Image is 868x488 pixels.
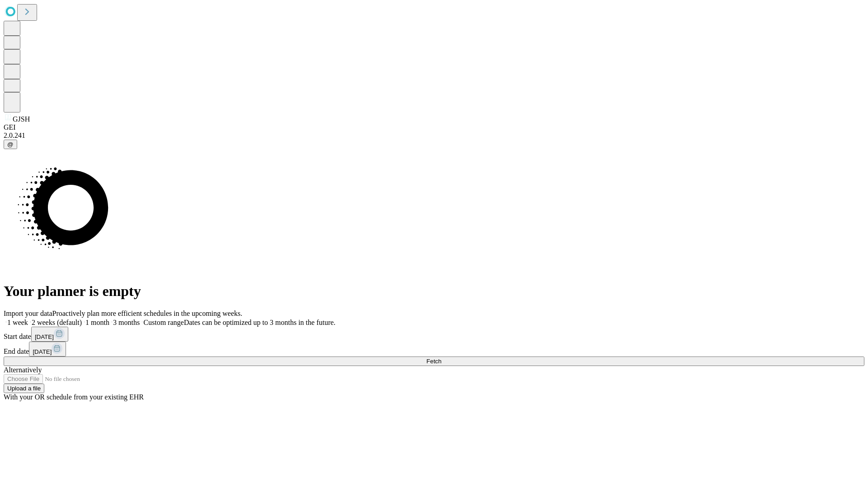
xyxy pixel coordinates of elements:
span: Alternatively [4,366,42,374]
span: Proactively plan more efficient schedules in the upcoming weeks. [52,310,242,317]
span: GJSH [13,115,30,123]
div: 2.0.241 [4,131,864,140]
button: @ [4,140,17,149]
div: Start date [4,327,864,342]
span: Import your data [4,310,52,317]
span: 2 weeks (default) [32,319,82,326]
span: Fetch [426,358,441,365]
span: [DATE] [35,333,54,340]
div: GEI [4,123,864,131]
span: 1 week [7,319,28,326]
button: Upload a file [4,384,44,393]
span: Custom range [143,319,184,326]
button: [DATE] [31,327,68,342]
span: [DATE] [33,348,52,355]
span: With your OR schedule from your existing EHR [4,393,144,401]
div: End date [4,342,864,357]
span: 3 months [113,319,140,326]
h1: Your planner is empty [4,283,864,300]
button: Fetch [4,357,864,366]
span: Dates can be optimized up to 3 months in the future. [184,319,335,326]
span: @ [7,141,14,148]
span: 1 month [85,319,109,326]
button: [DATE] [29,342,66,357]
